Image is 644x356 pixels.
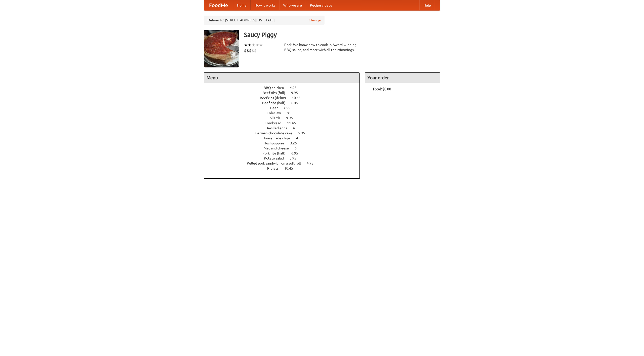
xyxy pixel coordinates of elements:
h4: Menu [204,73,359,83]
span: Riblets [267,166,284,170]
a: Beef ribs (half) 6.45 [262,101,307,105]
div: Pork. We know how to cook it. Award-winning BBQ sauce, and meat with all the trimmings. [284,42,360,52]
span: Beef ribs (half) [262,101,291,105]
img: angular.jpg [204,30,239,67]
a: Pulled pork sandwich on a soft roll 4.95 [247,161,323,165]
h3: Saucy Piggy [244,30,440,40]
span: Pulled pork sandwich on a soft roll [247,161,306,165]
span: 7.55 [284,106,295,110]
span: Mac and cheese [264,146,294,150]
a: FoodMe [204,0,233,10]
span: Beef ribs (full) [263,91,290,95]
a: Change [309,18,321,23]
span: Pork ribs (half) [262,151,291,155]
li: ★ [252,42,255,48]
b: Total: $0.00 [373,87,391,91]
span: 10.45 [292,96,306,100]
a: Help [419,0,435,10]
a: Coleslaw 8.95 [267,111,303,115]
li: $ [244,48,247,53]
span: German chocolate cake [255,131,297,135]
span: 6 [295,146,302,150]
li: ★ [244,42,248,48]
a: Mac and cheese 6 [264,146,306,150]
a: Hushpuppies 3.25 [264,141,306,145]
span: BBQ chicken [264,86,289,90]
span: Beef ribs (delux) [260,96,291,100]
span: 4 [293,126,300,130]
a: Who we are [279,0,306,10]
span: 6.95 [291,151,303,155]
span: 3.25 [290,141,302,145]
a: Housemade chips 4 [262,136,307,140]
a: Beef ribs (delux) 10.45 [260,96,310,100]
span: 4.95 [307,161,318,165]
li: ★ [248,42,252,48]
a: BBQ chicken 4.95 [264,86,306,90]
a: Potato salad 3.95 [264,156,306,160]
li: $ [252,48,254,53]
span: 5.95 [298,131,310,135]
a: Recipe videos [306,0,336,10]
a: How it works [251,0,279,10]
span: Coleslaw [267,111,286,115]
li: ★ [255,42,259,48]
h4: Your order [365,73,440,83]
span: 6.45 [291,101,303,105]
li: $ [254,48,257,53]
span: 9.95 [291,91,303,95]
span: 4.95 [290,86,302,90]
a: Devilled eggs 4 [265,126,304,130]
a: Cornbread 11.45 [265,121,305,125]
span: Beer [270,106,283,110]
a: Beer 7.55 [270,106,300,110]
li: $ [247,48,249,53]
span: 9.95 [286,116,298,120]
span: 4 [296,136,303,140]
span: Cornbread [265,121,286,125]
span: Housemade chips [262,136,295,140]
a: Beef ribs (full) 9.95 [263,91,307,95]
li: ★ [259,42,263,48]
div: Deliver to: [STREET_ADDRESS][US_STATE] [204,16,325,25]
span: Potato salad [264,156,289,160]
a: Riblets 10.45 [267,166,302,170]
span: 10.45 [284,166,298,170]
span: Devilled eggs [265,126,292,130]
span: Hushpuppies [264,141,289,145]
span: Collards [267,116,285,120]
span: 8.95 [287,111,299,115]
span: 3.95 [290,156,301,160]
a: Pork ribs (half) 6.95 [262,151,307,155]
a: German chocolate cake 5.95 [255,131,314,135]
a: Collards 9.95 [267,116,302,120]
span: 11.45 [287,121,301,125]
a: Home [233,0,251,10]
li: $ [249,48,252,53]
